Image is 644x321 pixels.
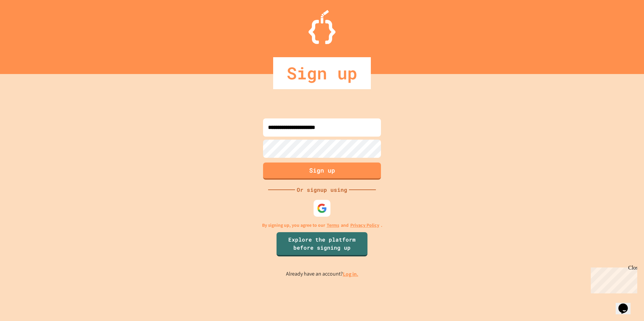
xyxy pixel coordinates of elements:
img: google-icon.svg [317,203,327,213]
a: Privacy Policy [350,222,379,229]
iframe: chat widget [616,294,637,314]
img: Logo.svg [309,10,335,44]
a: Terms [327,222,339,229]
div: Or signup using [295,186,349,194]
button: Sign up [263,163,381,180]
div: Sign up [273,57,371,89]
p: By signing up, you agree to our and . [262,222,382,229]
a: Log in. [343,271,358,278]
div: Chat with us now!Close [3,3,46,43]
a: Explore the platform before signing up [277,232,367,256]
p: Already have an account? [286,270,358,278]
iframe: chat widget [588,265,637,293]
